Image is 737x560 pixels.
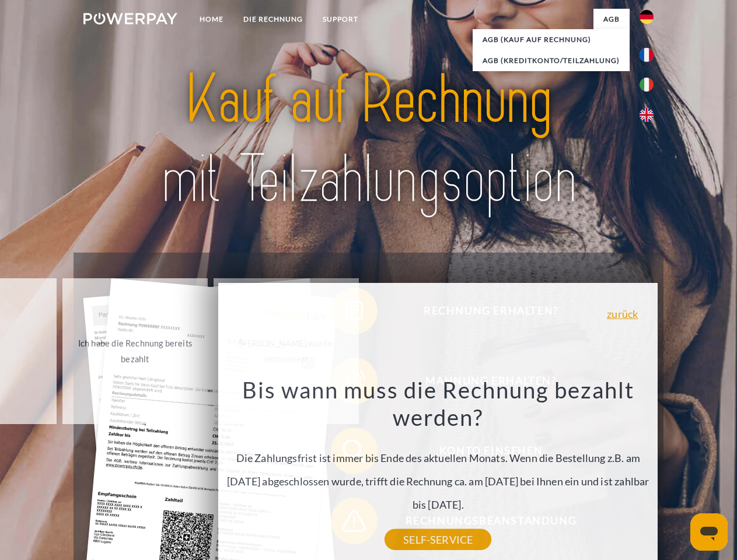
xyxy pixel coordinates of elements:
img: de [640,10,654,24]
div: Ich habe die Rechnung bereits bezahlt [69,335,201,367]
img: it [640,78,654,92]
a: AGB (Kreditkonto/Teilzahlung) [473,50,630,71]
a: SELF-SERVICE [385,529,491,550]
img: fr [640,48,654,62]
img: logo-powerpay-white.svg [83,13,177,24]
div: Die Zahlungsfrist ist immer bis Ende des aktuellen Monats. Wenn die Bestellung z.B. am [DATE] abg... [225,376,651,540]
img: title-powerpay_de.svg [111,56,626,223]
a: DIE RECHNUNG [233,9,313,30]
a: agb [593,9,630,30]
a: Home [190,9,233,30]
a: zurück [607,309,638,319]
img: en [640,108,654,122]
a: SUPPORT [313,9,368,30]
h3: Bis wann muss die Rechnung bezahlt werden? [225,376,651,432]
iframe: Schaltfläche zum Öffnen des Messaging-Fensters [690,513,728,551]
a: AGB (Kauf auf Rechnung) [473,29,630,50]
